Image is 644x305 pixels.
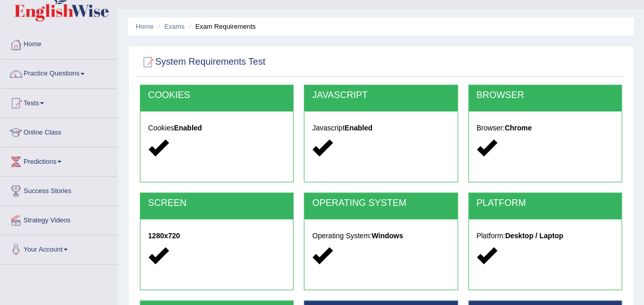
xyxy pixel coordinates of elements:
[312,90,449,101] h2: JAVASCRIPT
[1,118,117,144] a: Online Class
[371,232,403,240] strong: Windows
[148,90,285,101] h2: COOKIES
[1,206,117,232] a: Strategy Videos
[1,147,117,173] a: Predictions
[140,54,265,70] h2: System Requirements Test
[136,23,154,30] a: Home
[476,124,614,132] h5: Browser:
[312,124,449,132] h5: Javascript
[312,232,449,240] h5: Operating System:
[312,198,449,208] h2: OPERATING SYSTEM
[344,124,372,132] strong: Enabled
[505,124,532,132] strong: Chrome
[505,232,564,240] strong: Desktop / Laptop
[148,232,180,240] strong: 1280x720
[476,232,614,240] h5: Platform:
[186,22,256,31] li: Exam Requirements
[1,177,117,202] a: Success Stories
[476,198,614,208] h2: PLATFORM
[148,198,285,208] h2: SCREEN
[148,124,285,132] h5: Cookies
[164,23,185,30] a: Exams
[1,60,117,85] a: Practice Questions
[1,30,117,56] a: Home
[1,235,117,261] a: Your Account
[476,90,614,101] h2: BROWSER
[174,124,202,132] strong: Enabled
[1,89,117,115] a: Tests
